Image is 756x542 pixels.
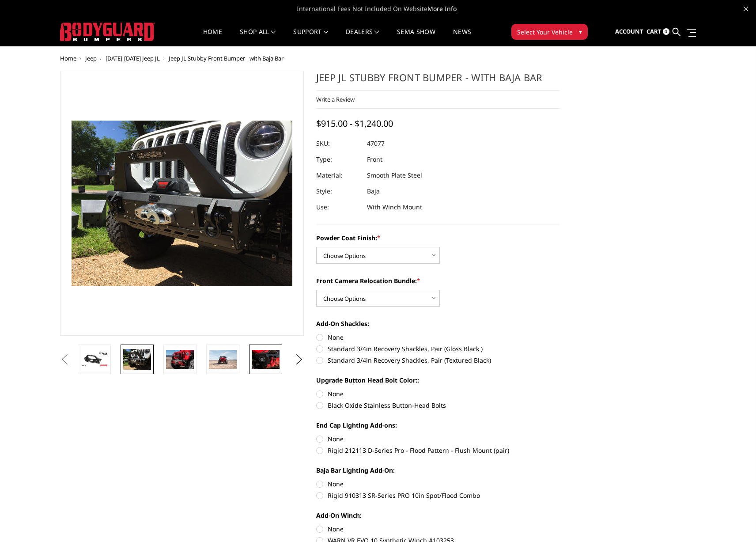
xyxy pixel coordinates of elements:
[60,23,155,41] img: BODYGUARD BUMPERS
[316,491,560,500] label: Rigid 910313 SR-Series PRO 10in Spot/Flood Combo
[316,511,560,520] label: Add-On Winch:
[646,20,669,44] a: Cart 0
[58,353,71,366] button: Previous
[316,479,560,489] label: None
[316,389,560,398] label: None
[517,27,573,37] span: Select Your Vehicle
[316,375,560,385] label: Upgrade Button Head Bolt Color::
[316,434,560,443] label: None
[316,117,393,129] span: $915.00 - $1,240.00
[663,28,669,35] span: 0
[316,524,560,534] label: None
[367,167,422,183] dd: Smooth Plate Steel
[169,54,283,62] span: Jeep JL Stubby Front Bumper - with Baja Bar
[293,353,306,366] button: Next
[316,95,355,103] a: Write a Review
[712,500,756,542] iframe: Chat Widget
[316,401,560,410] label: Black Oxide Stainless Button-Head Bolts
[316,233,560,243] label: Powder Coat Finish:
[209,350,237,368] img: Jeep JL Stubby Front Bumper - with Baja Bar
[346,29,379,46] a: Dealers
[293,29,328,46] a: Support
[579,27,582,36] span: ▾
[316,421,560,430] label: End Cap Lighting Add-ons:
[367,136,385,152] dd: 47077
[316,71,560,91] h1: Jeep JL Stubby Front Bumper - with Baja Bar
[60,54,76,62] a: Home
[316,319,560,328] label: Add-On Shackles:
[60,71,304,336] a: Jeep JL Stubby Front Bumper - with Baja Bar
[615,20,643,44] a: Account
[203,29,222,46] a: Home
[397,29,435,46] a: SEMA Show
[316,344,560,353] label: Standard 3/4in Recovery Shackles, Pair (Gloss Black )
[123,349,151,370] img: Jeep JL Stubby Front Bumper - with Baja Bar
[367,152,382,167] dd: Front
[316,167,360,183] dt: Material:
[316,446,560,455] label: Rigid 212113 D-Series Pro - Flood Pattern - Flush Mount (pair)
[316,152,360,167] dt: Type:
[316,466,560,475] label: Baja Bar Lighting Add-On:
[316,333,560,342] label: None
[367,199,422,215] dd: With Winch Mount
[316,276,560,285] label: Front Camera Relocation Bundle:
[106,54,160,62] a: [DATE]-[DATE] Jeep JL
[427,4,457,13] a: More Info
[316,136,360,152] dt: SKU:
[646,27,661,35] span: Cart
[85,54,97,62] a: Jeep
[166,350,194,368] img: Jeep JL Stubby Front Bumper - with Baja Bar
[367,183,380,199] dd: Baja
[453,29,471,46] a: News
[316,356,560,365] label: Standard 3/4in Recovery Shackles, Pair (Textured Black)
[511,24,588,40] button: Select Your Vehicle
[252,350,280,368] img: Jeep JL Stubby Front Bumper - with Baja Bar
[240,29,276,46] a: shop all
[316,199,360,215] dt: Use:
[615,27,643,35] span: Account
[80,352,108,367] img: Jeep JL Stubby Front Bumper - with Baja Bar
[316,183,360,199] dt: Style:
